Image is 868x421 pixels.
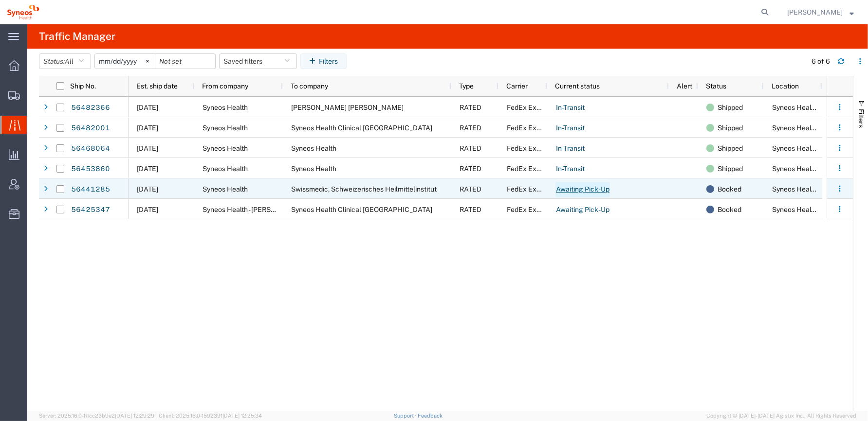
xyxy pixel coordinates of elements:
span: Syneos Health [291,165,336,173]
span: Syneos Health [291,144,336,152]
a: Awaiting Pick-Up [555,202,610,218]
span: FedEx Express [507,124,554,132]
button: Status:All [39,53,91,69]
span: Booked [718,179,741,199]
a: Awaiting Pick-Up [555,182,610,197]
span: From company [202,82,248,90]
button: [PERSON_NAME] [787,6,854,18]
span: RATED [460,104,481,111]
span: Syneos Health Clinical Spain [291,124,432,132]
span: [DATE] 12:29:29 [115,413,154,419]
span: FedEx Express [507,165,554,173]
span: Status [706,82,726,90]
span: 08/12/2025 [137,165,158,173]
span: All [65,57,74,65]
a: 56453860 [71,161,111,177]
span: 08/13/2025 [137,124,158,132]
span: Swissmedic, Schweizerisches Heilmittelinstitut [291,185,437,193]
span: FedEx Express [507,206,554,213]
span: Shipped [718,118,743,138]
span: Syneos Health [203,185,248,193]
a: Support [394,413,418,419]
span: Current status [555,82,600,90]
h4: Traffic Manager [39,24,115,49]
span: Shipped [718,158,743,179]
a: In-Transit [555,161,585,177]
span: RATED [460,144,481,152]
a: 56482001 [71,121,111,136]
span: 08/13/2025 [137,104,158,111]
input: Not set [155,54,215,69]
span: 08/12/2025 [137,144,158,152]
span: Syneos Health [203,104,248,111]
button: Filters [300,53,347,69]
span: Ship No. [70,82,96,90]
div: 6 of 6 [812,56,830,67]
span: Jesus Sanchez Santos [291,104,404,111]
span: Syneos Health [203,165,248,173]
span: FedEx Express [507,185,554,193]
span: RATED [460,124,481,132]
span: 08/11/2025 [137,185,158,193]
span: Location [772,82,799,90]
a: 56441285 [71,182,111,197]
span: Alert [677,82,692,90]
input: Not set [95,54,155,69]
img: logo [7,5,39,19]
span: Est. ship date [136,82,178,90]
span: [DATE] 12:25:34 [222,413,262,419]
span: To company [291,82,328,90]
span: Client: 2025.16.0-1592391 [159,413,262,419]
span: Syneos Health [203,144,248,152]
span: Booked [718,199,741,220]
span: Copyright © [DATE]-[DATE] Agistix Inc., All Rights Reserved [706,412,856,420]
span: 08/14/2025 [137,206,158,213]
span: RATED [460,185,481,193]
span: Shipped [718,138,743,158]
span: Shipped [718,97,743,118]
span: Bianca Suriol Galimany [787,7,843,18]
span: Filters [857,109,865,128]
a: In-Transit [555,100,585,116]
a: In-Transit [555,141,585,157]
span: Syneos Health - Susana Fabregat [203,206,307,213]
span: Syneos Health Clinical Spain [291,206,432,213]
span: Carrier [506,82,528,90]
a: In-Transit [555,121,585,136]
span: Syneos Health [203,124,248,132]
span: Type [459,82,474,90]
span: FedEx Express [507,104,554,111]
a: 56425347 [71,202,111,218]
span: RATED [460,206,481,213]
span: FedEx Express [507,144,554,152]
a: 56482366 [71,100,111,116]
a: 56468064 [71,141,111,157]
span: Server: 2025.16.0-1ffcc23b9e2 [39,413,154,419]
button: Saved filters [219,53,297,69]
a: Feedback [418,413,443,419]
span: RATED [460,165,481,173]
